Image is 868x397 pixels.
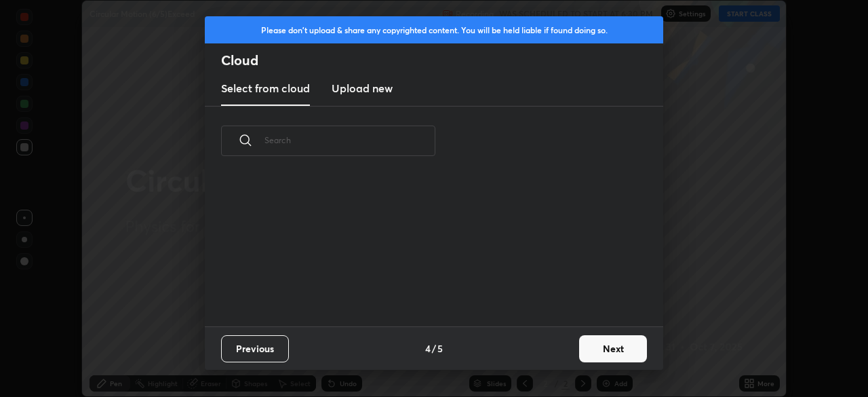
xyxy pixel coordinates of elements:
h4: / [432,341,436,356]
h4: 4 [425,341,431,356]
button: Next [579,335,647,362]
h3: Upload new [332,80,393,96]
div: Please don't upload & share any copyrighted content. You will be held liable if found doing so. [205,16,663,43]
h2: Cloud [221,52,663,69]
h4: 5 [437,341,443,356]
input: Search [264,111,435,169]
h3: Select from cloud [221,80,310,96]
button: Previous [221,335,289,362]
